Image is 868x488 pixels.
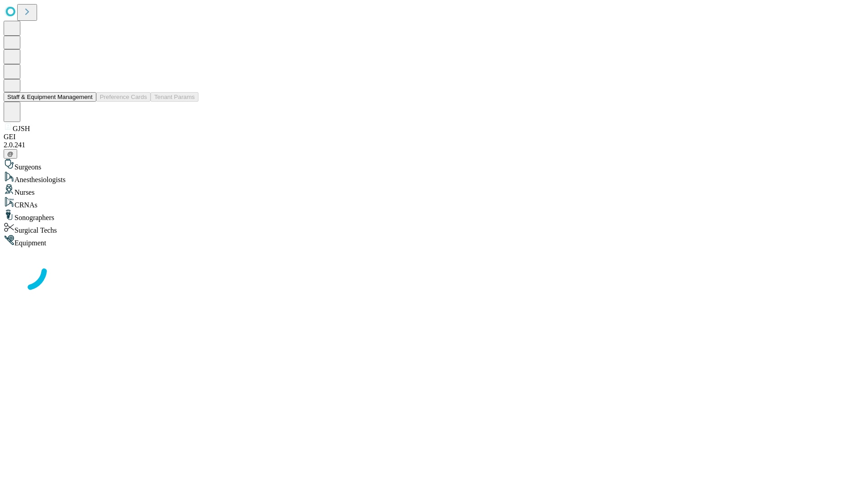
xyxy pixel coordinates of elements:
[4,149,17,159] button: @
[4,184,864,197] div: Nurses
[7,150,14,157] span: @
[4,171,864,184] div: Anesthesiologists
[13,125,30,132] span: GJSH
[4,159,864,171] div: Surgeons
[4,92,96,102] button: Staff & Equipment Management
[4,209,864,222] div: Sonographers
[96,92,151,102] button: Preference Cards
[4,133,864,141] div: GEI
[4,197,864,209] div: CRNAs
[4,222,864,235] div: Surgical Techs
[151,92,198,102] button: Tenant Params
[4,141,864,149] div: 2.0.241
[4,235,864,247] div: Equipment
